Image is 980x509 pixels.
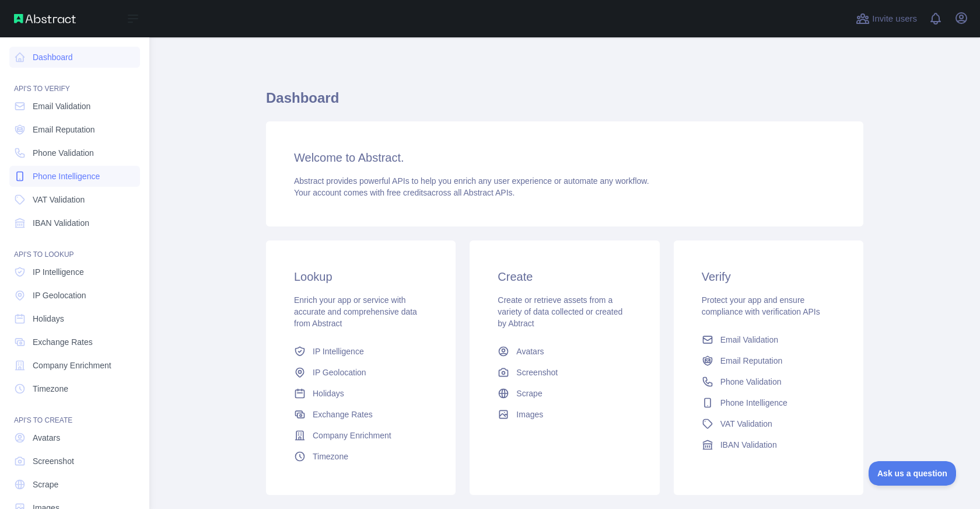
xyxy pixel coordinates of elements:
a: Images [493,404,636,425]
h3: Lookup [294,269,428,285]
span: Email Validation [33,100,90,112]
a: Holidays [289,383,432,404]
span: Protect your app and ensure compliance with verification APIs [702,295,820,316]
img: Abstract API [14,14,76,23]
a: IP Geolocation [9,285,140,306]
a: Avatars [493,341,636,362]
span: free credits [387,188,427,197]
a: IBAN Validation [9,212,140,233]
span: IP Intelligence [33,266,84,278]
span: Exchange Rates [33,336,93,348]
a: Dashboard [9,47,140,68]
span: Images [516,409,543,420]
span: Timezone [33,383,68,395]
h3: Create [498,269,631,285]
span: Email Reputation [33,124,95,135]
span: Create or retrieve assets from a variety of data collected or created by Abtract [498,295,622,328]
a: Holidays [9,308,140,329]
span: Phone Intelligence [720,397,787,409]
a: Exchange Rates [289,404,432,425]
a: Phone Validation [697,371,840,392]
a: Phone Validation [9,142,140,163]
div: API'S TO VERIFY [9,70,140,93]
span: Avatars [33,432,60,444]
span: IP Geolocation [33,290,86,301]
a: Company Enrichment [289,425,432,446]
a: Exchange Rates [9,332,140,353]
a: Screenshot [9,451,140,472]
span: Email Validation [720,334,778,346]
iframe: Toggle Customer Support [869,461,957,486]
span: Phone Validation [720,376,782,388]
a: Scrape [9,474,140,495]
a: IP Geolocation [289,362,432,383]
span: Screenshot [516,367,558,378]
span: Holidays [313,388,344,399]
a: Email Validation [9,96,140,117]
a: Timezone [289,446,432,467]
span: IBAN Validation [720,439,777,451]
a: Email Reputation [9,119,140,140]
span: Scrape [33,479,58,490]
span: Abstract provides powerful APIs to help you enrich any user experience or automate any workflow. [294,176,649,186]
span: Invite users [872,12,917,26]
span: Company Enrichment [33,360,111,371]
a: Email Reputation [697,350,840,371]
span: IP Geolocation [313,367,366,378]
div: API'S TO CREATE [9,402,140,425]
a: Scrape [493,383,636,404]
a: Timezone [9,378,140,399]
h1: Dashboard [266,89,863,117]
a: IP Intelligence [9,262,140,283]
span: Holidays [33,313,64,325]
span: Avatars [516,346,544,357]
div: API'S TO LOOKUP [9,236,140,259]
span: Email Reputation [720,355,783,367]
span: Enrich your app or service with accurate and comprehensive data from Abstract [294,295,417,328]
a: Phone Intelligence [9,166,140,187]
a: VAT Validation [697,413,840,434]
span: Screenshot [33,455,74,467]
span: Exchange Rates [313,409,373,420]
span: VAT Validation [33,194,85,205]
a: Avatars [9,427,140,448]
button: Invite users [853,9,919,28]
a: IP Intelligence [289,341,432,362]
h3: Welcome to Abstract. [294,149,835,166]
span: IBAN Validation [33,217,89,229]
span: Your account comes with across all Abstract APIs. [294,188,514,197]
span: Phone Validation [33,147,94,159]
span: Scrape [516,388,542,399]
span: IP Intelligence [313,346,364,357]
span: Company Enrichment [313,430,391,441]
a: Email Validation [697,329,840,350]
a: Phone Intelligence [697,392,840,413]
a: VAT Validation [9,189,140,210]
h3: Verify [702,269,835,285]
a: Screenshot [493,362,636,383]
span: Phone Intelligence [33,170,100,182]
span: VAT Validation [720,418,772,430]
span: Timezone [313,451,348,462]
a: IBAN Validation [697,434,840,455]
a: Company Enrichment [9,355,140,376]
